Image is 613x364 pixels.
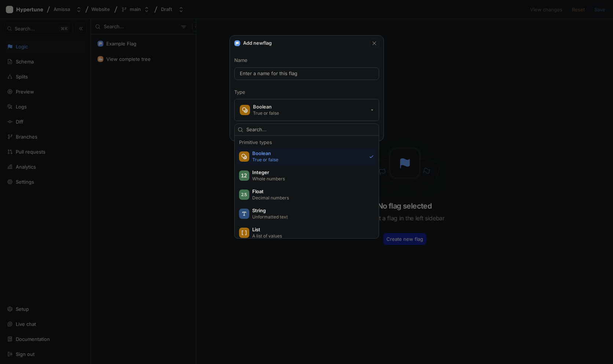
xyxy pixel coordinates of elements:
[252,195,370,201] p: Decimal numbers
[252,207,371,214] span: String
[253,104,279,110] div: Boolean
[252,227,371,233] span: List
[236,140,377,144] div: Primitive types
[234,99,379,121] button: BooleanTrue or false
[252,188,371,195] span: Float
[234,89,379,96] p: Type
[252,233,370,239] p: A list of values
[252,150,366,157] span: Boolean
[240,70,374,77] input: Enter a name for this flag
[252,157,366,163] p: True or false
[246,126,376,133] input: Search...
[234,57,379,64] p: Name
[252,214,370,220] p: Unformatted text
[252,169,371,176] span: Integer
[243,40,272,47] p: Add new flag
[252,176,370,182] p: Whole numbers
[253,110,279,116] div: True or false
